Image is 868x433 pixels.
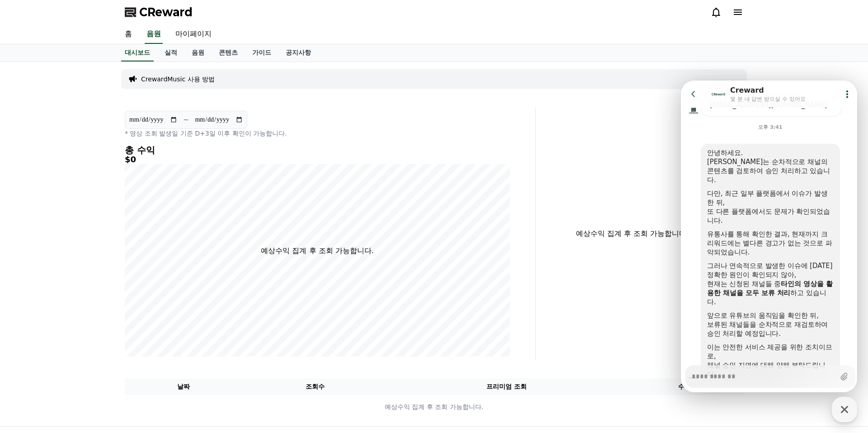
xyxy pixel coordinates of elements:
a: CReward [125,5,193,19]
p: * 영상 조회 발생일 기준 D+3일 이후 확인이 가능합니다. [125,129,510,138]
p: ~ [183,114,189,125]
a: 음원 [145,25,163,44]
th: 프리미엄 조회 [388,378,625,395]
a: 가이드 [245,44,278,61]
th: 날짜 [125,378,243,395]
a: 콘텐츠 [212,44,245,61]
p: 예상수익 집계 후 조회 가능합니다. [125,402,743,412]
a: 실적 [157,44,184,61]
iframe: Channel chat [681,80,857,392]
a: 음원 [184,44,212,61]
p: 예상수익 집계 후 조회 가능합니다. [261,245,373,256]
a: 홈 [118,25,139,44]
p: 예상수익 집계 후 조회 가능합니다. [543,228,722,239]
a: CrewardMusic 사용 방법 [141,75,215,84]
h4: 총 수익 [125,145,510,155]
a: 대시보드 [121,44,154,61]
h5: $0 [125,155,510,164]
a: 마이페이지 [168,25,219,44]
th: 수익 [625,378,743,395]
th: 조회수 [243,378,388,395]
a: 공지사항 [278,44,318,61]
span: CReward [139,5,193,19]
